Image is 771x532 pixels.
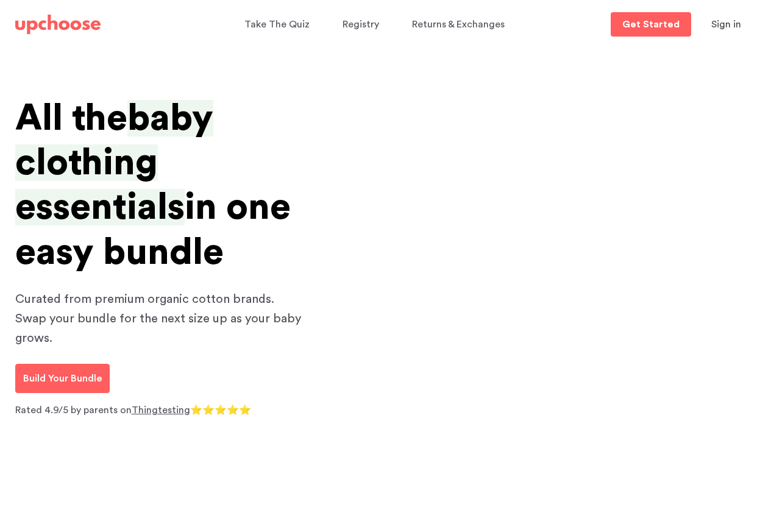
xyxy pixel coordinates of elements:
[622,20,680,29] p: Get Started
[132,405,190,415] a: Thingtesting
[15,100,127,137] span: All the
[711,20,741,29] span: Sign in
[15,405,132,415] span: Rated 4.9/5 by parents on
[412,13,508,37] a: Returns & Exchanges
[244,13,313,37] a: Take The Quiz
[412,20,505,29] span: Returns & Exchanges
[23,371,102,386] p: Build Your Bundle
[15,364,110,393] a: Build Your Bundle
[15,189,291,270] span: in one easy bundle
[696,12,756,37] button: Sign in
[15,100,213,225] span: baby clothing essentials
[15,12,101,37] a: UpChoose
[343,13,383,37] a: Registry
[15,15,101,34] img: UpChoose
[15,289,308,348] p: Curated from premium organic cotton brands. Swap your bundle for the next size up as your baby gr...
[190,405,251,415] span: ⭐⭐⭐⭐⭐
[244,20,310,29] span: Take The Quiz
[611,12,691,37] a: Get Started
[343,20,379,29] span: Registry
